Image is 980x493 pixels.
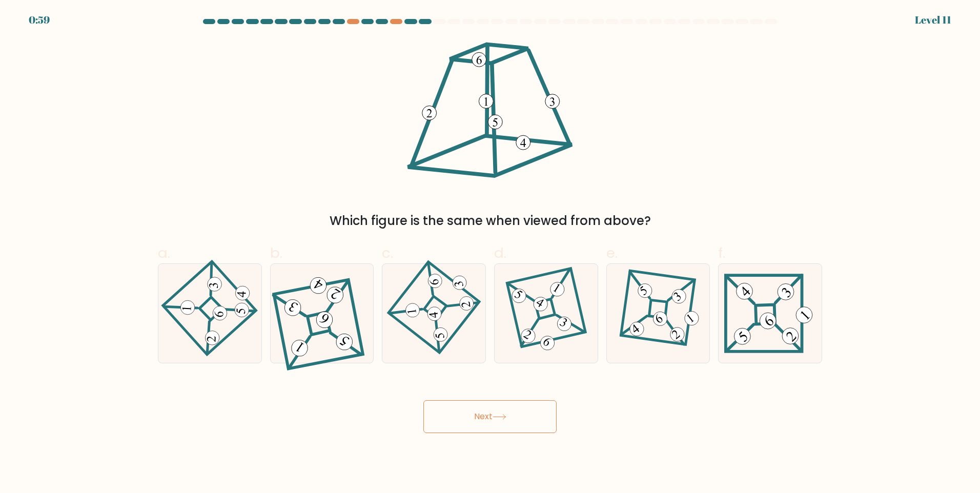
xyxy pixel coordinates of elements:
[270,243,282,263] span: b.
[718,243,725,263] span: f.
[158,243,170,263] span: a.
[29,12,50,28] div: 0:59
[423,400,557,433] button: Next
[494,243,506,263] span: d.
[606,243,618,263] span: e.
[915,12,951,28] div: Level 11
[382,243,393,263] span: c.
[164,212,816,230] div: Which figure is the same when viewed from above?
